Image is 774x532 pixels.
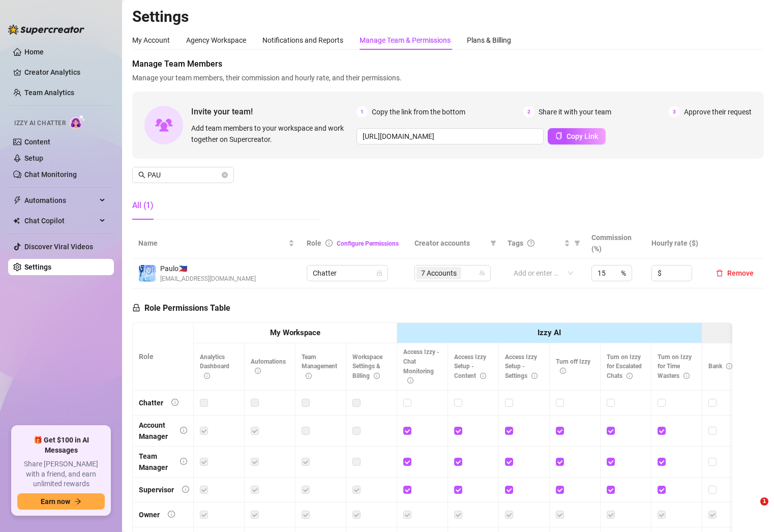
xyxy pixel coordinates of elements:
[739,497,764,522] iframe: Intercom live chat
[726,363,732,369] span: info-circle
[760,497,768,506] span: 1
[716,270,723,277] span: delete
[627,373,633,379] span: info-circle
[17,459,105,489] span: Share [PERSON_NAME] with a friend, and earn unlimited rewards
[24,88,74,97] a: Team Analytics
[360,35,451,46] div: Manage Team & Permissions
[13,217,20,224] img: Chat Copilot
[407,377,413,383] span: info-circle
[727,269,754,277] span: Remove
[222,172,228,178] button: close-circle
[171,399,178,406] span: info-circle
[200,353,229,380] span: Analytics Dashboard
[132,199,154,212] div: All (1)
[139,420,172,442] div: Account Manager
[251,358,286,375] span: Automations
[182,486,189,493] span: info-circle
[160,263,256,274] span: Paulo 🇵🇭
[24,154,43,162] a: Setup
[24,192,97,209] span: Automations
[313,265,382,281] span: Chatter
[139,484,174,495] div: Supervisor
[168,511,175,518] span: info-circle
[132,58,764,70] span: Manage Team Members
[683,373,690,379] span: info-circle
[132,304,140,312] span: lock
[531,373,538,379] span: info-circle
[139,265,156,282] img: Paulo
[70,114,85,129] img: AI Chatter
[467,35,511,46] div: Plans & Billing
[572,235,582,251] span: filter
[307,239,321,247] span: Role
[454,353,486,380] span: Access Izzy Setup - Content
[302,353,337,380] span: Team Management
[24,170,77,179] a: Chat Monitoring
[133,323,194,391] th: Role
[574,240,580,246] span: filter
[684,106,752,117] span: Approve their request
[41,497,70,506] span: Earn now
[480,373,486,379] span: info-circle
[372,106,465,117] span: Copy the link from the bottom
[658,353,692,380] span: Turn on Izzy for Time Wasters
[270,328,320,337] strong: My Workspace
[160,274,256,284] span: [EMAIL_ADDRESS][DOMAIN_NAME]
[376,270,382,276] span: lock
[24,64,106,80] a: Creator Analytics
[560,368,566,374] span: info-circle
[669,106,680,117] span: 3
[132,302,230,314] h5: Role Permissions Table
[479,270,485,276] span: team
[403,348,439,385] span: Access Izzy - Chat Monitoring
[556,358,590,375] span: Turn off Izzy
[527,240,534,247] span: question-circle
[585,228,645,259] th: Commission (%)
[416,267,461,279] span: 7 Accounts
[180,427,187,434] span: info-circle
[139,509,160,520] div: Owner
[147,169,220,181] input: Search members
[548,128,606,144] button: Copy Link
[132,72,764,83] span: Manage your team members, their commission and hourly rate, and their permissions.
[306,373,312,379] span: info-circle
[8,24,84,35] img: logo-BBDzfeDw.svg
[490,240,496,246] span: filter
[488,235,498,251] span: filter
[17,493,105,510] button: Earn nowarrow-right
[74,498,81,505] span: arrow-right
[555,132,562,139] span: copy
[508,238,523,249] span: Tags
[186,35,246,46] div: Agency Workspace
[325,240,333,247] span: info-circle
[523,106,534,117] span: 2
[607,353,642,380] span: Turn on Izzy for Escalated Chats
[352,353,382,380] span: Workspace Settings & Billing
[262,35,343,46] div: Notifications and Reports
[132,7,764,26] h2: Settings
[180,458,187,465] span: info-circle
[13,196,21,204] span: thunderbolt
[138,238,286,249] span: Name
[132,228,301,259] th: Name
[505,353,538,380] span: Access Izzy Setup - Settings
[17,435,105,455] span: 🎁 Get $100 in AI Messages
[139,451,172,473] div: Team Manager
[24,263,51,271] a: Settings
[567,132,598,140] span: Copy Link
[421,268,457,279] span: 7 Accounts
[132,35,170,46] div: My Account
[24,138,50,146] a: Content
[14,119,66,128] span: Izzy AI Chatter
[645,228,705,259] th: Hourly rate ($)
[24,243,93,251] a: Discover Viral Videos
[204,373,210,379] span: info-circle
[539,106,611,117] span: Share it with your team
[138,171,145,179] span: search
[337,240,399,247] a: Configure Permissions
[24,48,44,56] a: Home
[356,106,368,117] span: 1
[414,238,486,249] span: Creator accounts
[712,267,758,279] button: Remove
